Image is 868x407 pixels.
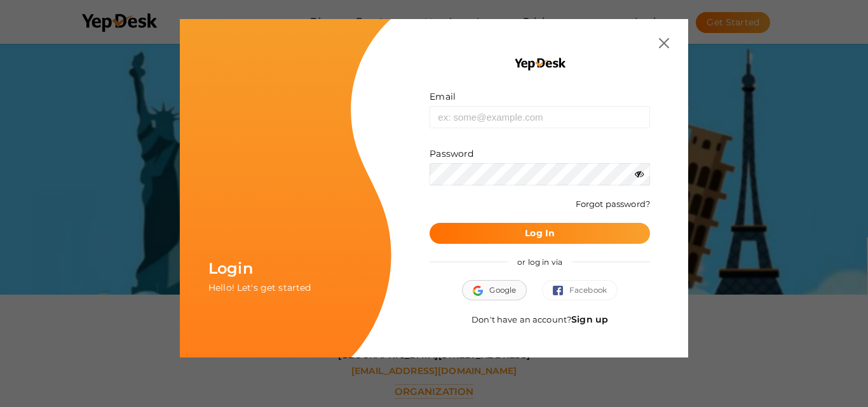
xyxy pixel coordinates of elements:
[208,259,253,277] span: Login
[659,38,669,48] img: close.svg
[473,286,489,296] img: google.svg
[571,314,608,325] a: Sign up
[430,106,650,128] input: ex: some@example.com
[553,286,569,296] img: facebook.svg
[576,199,650,209] a: Forgot password?
[208,282,311,293] span: Hello! Let's get started
[525,227,555,239] b: Log In
[430,147,473,160] label: Password
[430,90,456,103] label: Email
[513,57,566,71] img: YEP_black_cropped.png
[430,223,650,244] button: Log In
[508,248,572,276] span: or log in via
[542,280,618,300] button: Facebook
[462,280,527,300] button: Google
[471,314,608,324] span: Don't have an account?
